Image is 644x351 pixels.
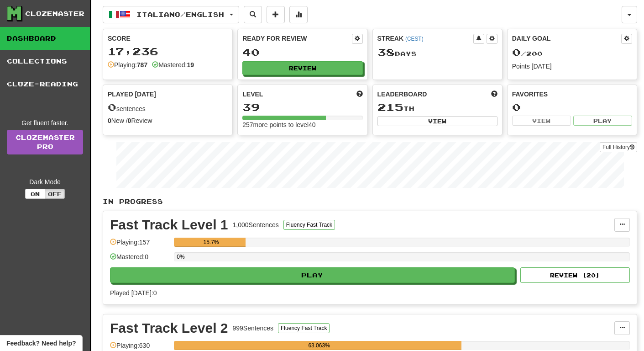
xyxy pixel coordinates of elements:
div: Get fluent faster. [7,118,83,128]
span: Italiano / English [136,11,224,18]
span: Score more points to level up [356,90,363,99]
span: 0 [108,101,116,113]
div: Day s [377,47,497,58]
div: Points [DATE] [512,62,632,71]
span: This week in points, UTC [491,90,497,99]
div: Fast Track Level 1 [110,218,228,232]
button: Review [242,61,362,75]
a: (CEST) [405,36,424,42]
button: On [25,189,45,199]
div: Mastered: 0 [110,252,169,267]
div: sentences [108,101,228,113]
div: Favorites [512,90,632,99]
button: View [512,116,571,126]
div: Dark Mode [7,177,83,186]
div: 39 [242,101,362,113]
button: Off [45,189,65,199]
div: 257 more points to level 40 [242,120,362,129]
div: 999 Sentences [233,324,274,333]
span: 215 [377,101,403,113]
div: Playing: [108,60,147,69]
span: Open feedback widget [6,339,76,348]
button: Fluency Fast Track [283,220,335,230]
strong: 0 [108,117,111,124]
div: Mastered: [152,60,194,69]
div: Ready for Review [242,34,351,43]
span: 38 [377,46,395,58]
div: Playing: 157 [110,238,169,253]
span: / 200 [512,50,543,58]
p: In Progress [103,197,637,206]
span: Played [DATE] [108,90,156,99]
div: 0 [512,101,632,113]
strong: 19 [187,61,194,69]
span: Played [DATE]: 0 [110,289,157,297]
div: Fast Track Level 2 [110,321,228,335]
button: Fluency Fast Track [278,323,330,333]
div: 17,236 [108,46,228,57]
div: 40 [242,47,362,58]
button: Search sentences [244,6,262,23]
div: 15.7% [177,238,246,247]
span: Level [242,90,263,99]
a: ClozemasterPro [7,130,83,154]
div: th [377,101,497,113]
button: Italiano/English [103,6,239,23]
button: Review (20) [520,267,630,283]
div: Streak [377,34,473,43]
div: Clozemaster [25,9,84,18]
button: Add sentence to collection [267,6,285,23]
strong: 0 [128,117,131,124]
div: 63.063% [177,341,461,350]
span: Leaderboard [377,90,427,99]
button: More stats [289,6,308,23]
div: Score [108,34,228,43]
div: New / Review [108,116,228,125]
button: Play [110,267,515,283]
div: 1,000 Sentences [233,220,279,229]
button: Play [573,116,632,126]
button: Full History [600,142,637,152]
span: 0 [512,46,521,58]
button: View [377,116,497,126]
div: Daily Goal [512,34,621,44]
strong: 787 [137,61,147,69]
